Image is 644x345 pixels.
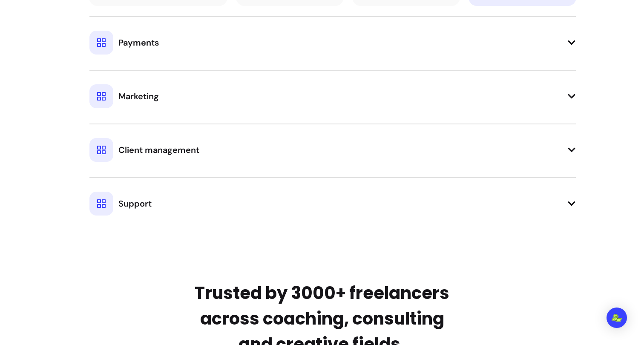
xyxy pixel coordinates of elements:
[118,90,159,102] span: Marketing
[118,198,152,210] span: Support
[607,308,627,328] div: Open Intercom Messenger
[118,144,199,156] span: Client management
[89,16,576,55] button: Payments
[118,37,159,49] span: Payments
[89,177,576,216] button: Support
[89,124,576,162] button: Client management
[89,70,576,108] button: Marketing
